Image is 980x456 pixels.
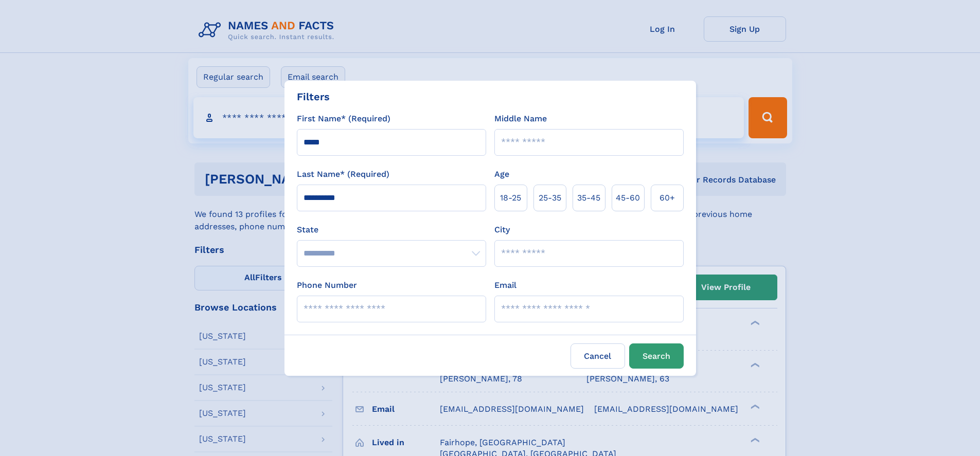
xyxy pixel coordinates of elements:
span: 25‑35 [539,192,561,204]
label: First Name* (Required) [297,113,390,125]
span: 45‑60 [616,192,640,204]
div: Filters [297,89,330,104]
label: Last Name* (Required) [297,168,389,180]
label: Age [494,168,509,180]
span: 18‑25 [500,192,521,204]
label: State [297,224,486,236]
label: Cancel [571,343,625,369]
label: Phone Number [297,279,357,291]
span: 60+ [660,192,675,204]
button: Search [629,343,684,369]
label: City [494,224,510,236]
label: Middle Name [494,113,547,125]
span: 35‑45 [577,192,600,204]
label: Email [494,279,516,291]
